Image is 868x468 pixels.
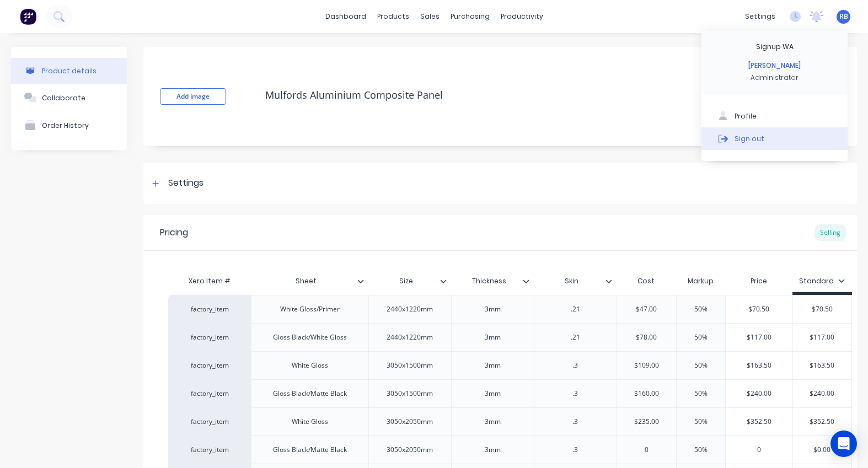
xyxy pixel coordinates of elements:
div: Signup WA [756,42,794,52]
div: 50% [673,380,728,407]
div: .3 [548,386,603,401]
div: 3mm [465,330,520,345]
div: Thickness [451,267,527,295]
a: dashboard [320,8,372,25]
div: settings [740,8,781,25]
div: Gloss Black/Matte Black [264,386,356,401]
div: factory_item [179,445,240,455]
button: Product details [11,58,127,84]
div: 3050x2050mm [378,415,442,429]
div: factory_itemWhite Gloss3050x2050mm3mm.3$235.0050%$352.50$352.50 [168,407,852,435]
button: Add image [160,88,226,105]
div: Selling [815,224,846,241]
div: Markup [676,270,725,292]
div: Collaborate [42,94,85,102]
div: $117.00 [726,324,792,351]
button: Order History [11,111,127,139]
div: factory_item [179,361,240,370]
div: $70.50 [726,295,792,323]
div: White Gloss [282,358,337,373]
textarea: Mulfords Aluminium Composite Panel [260,82,804,108]
div: 3050x1500mm [378,358,442,373]
div: $235.00 [617,408,677,435]
div: .21 [548,302,603,316]
div: factory_itemWhite Gloss/Primer2440x1220mm3mm.21$47.0050%$70.50$70.50 [168,295,852,323]
button: Sign out [701,127,848,149]
div: $240.00 [726,380,792,407]
div: 3mm [465,443,520,457]
div: Settings [168,176,203,190]
div: factory_itemGloss Black/Matte Black3050x2050mm3mm.3050%0$0.00 [168,435,852,464]
div: Skin [534,267,610,295]
div: 2440x1220mm [378,302,442,316]
div: factory_item [179,332,240,342]
div: .21 [548,330,603,345]
div: .3 [548,443,603,457]
div: factory_itemWhite Gloss3050x1500mm3mm.3$109.0050%$163.50$163.50 [168,351,852,379]
div: $352.50 [726,408,792,435]
div: $109.00 [617,352,677,379]
div: factory_item [179,417,240,427]
div: 50% [673,324,728,351]
div: [PERSON_NAME] [748,61,801,71]
div: Standard [799,276,845,286]
div: 3050x2050mm [378,443,442,457]
div: 50% [673,408,728,435]
div: $78.00 [617,324,677,351]
div: White Gloss/Primer [271,302,349,316]
div: Open Intercom Messenger [831,431,857,457]
div: Product details [42,67,97,75]
div: purchasing [445,8,495,25]
div: Size [368,270,451,292]
div: .3 [548,415,603,429]
div: Size [368,267,444,295]
div: $160.00 [617,380,677,407]
div: 50% [673,295,728,323]
div: factory_item [179,304,240,314]
div: Order History [42,121,89,130]
div: products [372,8,415,25]
div: 3mm [465,386,520,401]
div: 50% [673,352,728,379]
div: Sheet [251,270,368,292]
div: productivity [495,8,549,25]
div: $70.50 [793,295,852,323]
button: Profile [701,105,848,127]
div: Administrator [751,73,799,83]
div: Sheet [251,267,362,295]
div: $163.50 [793,352,852,379]
div: $163.50 [726,352,792,379]
span: RB [839,12,848,21]
div: factory_itemGloss Black/Matte Black3050x1500mm3mm.3$160.0050%$240.00$240.00 [168,379,852,407]
div: White Gloss [282,415,337,429]
div: $0.00 [793,436,852,464]
div: 3mm [465,302,520,316]
div: 50% [673,436,728,464]
div: Cost [617,270,677,292]
div: Gloss Black/White Gloss [264,330,356,345]
div: factory_item [179,389,240,399]
div: Pricing [160,226,188,239]
div: 3mm [465,358,520,373]
div: Xero Item # [168,270,251,292]
div: 0 [726,436,792,464]
div: Thickness [451,270,534,292]
div: Profile [735,111,757,121]
div: factory_itemGloss Black/White Gloss2440x1220mm3mm.21$78.0050%$117.00$117.00 [168,323,852,351]
div: 3mm [465,415,520,429]
div: Gloss Black/Matte Black [264,443,356,457]
button: Collaborate [11,84,127,111]
div: $47.00 [617,295,677,323]
div: $240.00 [793,380,852,407]
div: 3050x1500mm [378,386,442,401]
div: $352.50 [793,408,852,435]
div: Price [725,270,792,292]
div: 0 [617,436,677,464]
div: $117.00 [793,324,852,351]
div: .3 [548,358,603,373]
img: Factory [20,8,36,25]
div: Skin [534,270,617,292]
div: Sign out [735,133,764,143]
div: sales [415,8,445,25]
